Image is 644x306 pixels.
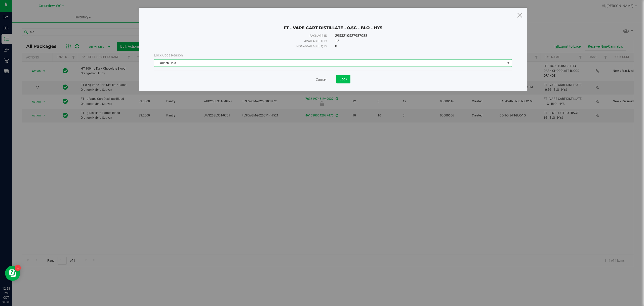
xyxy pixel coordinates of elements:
span: Lock [340,77,347,81]
div: 12 [335,38,496,44]
span: select [505,59,512,67]
div: 2953210527987088 [335,33,496,38]
div: FT - VAPE CART DISTILLATE - 0.5G - BLO - HYS [154,18,512,30]
div: Non-available qty [170,44,327,49]
iframe: Resource center [5,266,20,281]
span: Lock Code Reason [154,53,183,57]
span: Launch Hold [154,59,505,67]
div: 0 [335,44,496,49]
a: Cancel [316,77,326,82]
iframe: Resource center unread badge [15,265,21,271]
button: Lock [336,75,350,83]
div: Package ID [170,33,327,38]
div: Available qty [170,39,327,44]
